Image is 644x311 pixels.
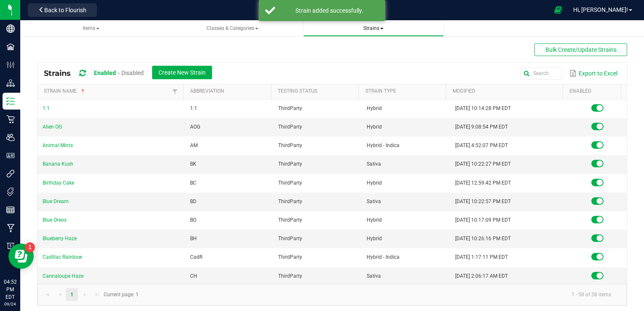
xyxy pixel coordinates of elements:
span: Disabled [121,70,144,76]
inline-svg: Billing [6,242,15,250]
span: BO [190,217,196,223]
span: BC [190,180,196,186]
a: Blue Oreos [43,217,67,223]
a: EnabledSortable [569,88,618,95]
p: 09/24 [4,301,16,307]
iframe: Resource center [8,244,34,269]
iframe: Resource center unread badge [25,242,35,252]
span: BD [190,198,196,204]
span: Hybrid - Indica [367,254,400,260]
div: Strain added successfully. [280,6,379,15]
a: Blueberry Haze [43,236,77,241]
button: Export to Excel [567,66,620,80]
span: Back to Flourish [44,7,86,13]
span: Sortable [80,88,86,95]
a: Animal Mints [43,142,73,148]
input: Search [520,67,562,80]
span: [DATE] 10:14:28 PM EDT [455,105,511,111]
span: ThirdParty [278,105,302,111]
a: Cannaloupe Haze [43,273,83,279]
span: [DATE] 10:22:57 PM EDT [455,198,511,204]
a: Alien OG [43,124,62,130]
span: [DATE] 12:59:42 PM EDT [455,180,511,186]
span: [DATE] 9:08:54 PM EDT [455,124,508,130]
span: [DATE] 2:06:17 AM EDT [455,273,508,279]
inline-svg: Retail [6,115,15,123]
a: Blue Dream [43,198,69,204]
span: Hybrid [367,217,382,223]
span: Hi, [PERSON_NAME]! [573,6,628,13]
span: CH [190,273,197,279]
span: Strains [363,25,384,31]
span: Hybrid - Indica [367,142,400,148]
span: ThirdParty [278,161,302,167]
kendo-pager-info: 1 - 58 of 58 items [144,288,618,302]
span: ThirdParty [278,142,302,148]
inline-svg: User Roles [6,151,15,160]
button: Create New Strain [152,66,212,79]
a: 1:1 [43,105,50,111]
inline-svg: Manufacturing [6,224,15,232]
a: Page 1 [66,288,78,301]
span: ThirdParty [278,217,302,223]
span: AOG [190,124,200,130]
span: Classes & Categories [207,25,258,31]
span: Hybrid [367,180,382,186]
span: Hybrid [367,236,382,241]
inline-svg: Configuration [6,61,15,69]
span: Items [83,25,99,31]
inline-svg: Tags [6,188,15,196]
p: 04:52 PM EDT [4,278,16,301]
inline-svg: Users [6,133,15,142]
inline-svg: Reports [6,206,15,214]
inline-svg: Facilities [6,43,15,51]
span: CadR [190,254,202,260]
span: Hybrid [367,105,382,111]
span: ThirdParty [278,198,302,204]
span: BK [190,161,196,167]
span: AM [190,142,198,148]
inline-svg: Company [6,24,15,33]
span: [DATE] 1:17:11 PM EDT [455,254,508,260]
span: Sativa [367,161,381,167]
span: Hybrid [367,124,382,130]
span: Create New Strain [158,69,206,76]
span: ThirdParty [278,236,302,241]
span: ThirdParty [278,124,302,130]
inline-svg: Distribution [6,79,15,87]
span: Sativa [367,198,381,204]
kendo-pager: Current page: 1 [38,284,627,306]
a: Cadillac Rainbow [43,254,82,260]
span: BH [190,236,197,241]
button: Back to Flourish [28,3,97,17]
a: Filter [170,86,180,97]
span: [DATE] 10:17:09 PM EDT [455,217,511,223]
span: Sativa [367,273,381,279]
button: Bulk Create/Update Strains [534,43,627,56]
a: Strain nameSortable [44,88,169,95]
span: [DATE] 10:26:16 PM EDT [455,236,511,241]
inline-svg: Integrations [6,169,15,178]
span: [DATE] 4:52:07 PM EDT [455,142,508,148]
a: Birthday Cake [43,180,74,186]
a: Banana Kush [43,161,73,167]
a: Strain TypeSortable [365,88,443,95]
a: Testing StatusSortable [278,88,355,95]
inline-svg: Inventory [6,97,15,105]
span: ThirdParty [278,254,302,260]
span: ThirdParty [278,180,302,186]
span: ThirdParty [278,273,302,279]
span: Open Ecommerce Menu [549,2,568,18]
span: Bulk Create/Update Strains [545,46,617,53]
a: AbbreviationSortable [190,88,268,95]
span: 1:1 [190,105,197,111]
span: [DATE] 10:22:27 PM EDT [455,161,511,167]
a: ModifiedSortable [453,88,559,95]
span: Enabled [94,70,116,76]
div: Strains [44,66,218,81]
